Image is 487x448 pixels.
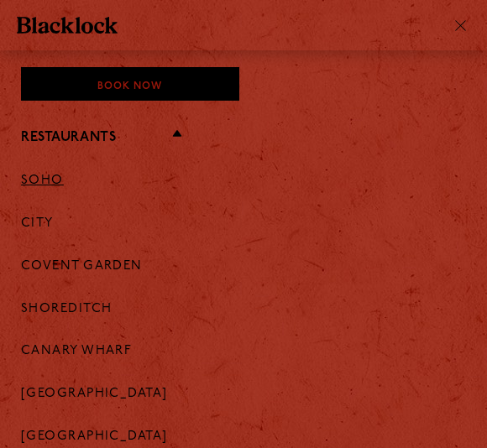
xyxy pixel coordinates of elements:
[21,130,116,146] a: Restaurants
[21,302,113,317] a: Shoreditch
[21,430,168,445] a: [GEOGRAPHIC_DATA]
[21,387,168,402] a: [GEOGRAPHIC_DATA]
[21,216,54,232] a: City
[17,17,118,34] img: BL_Textured_Logo-footer-cropped.svg
[21,67,239,101] div: Book Now
[21,259,143,274] a: Covent Garden
[21,344,132,359] a: Canary Wharf
[21,174,64,189] a: Soho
